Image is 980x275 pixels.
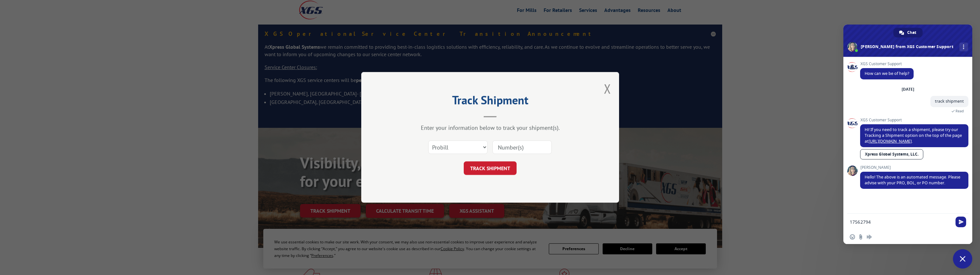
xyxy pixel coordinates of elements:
span: track shipment [935,98,964,104]
button: TRACK SHIPMENT [464,162,517,175]
textarea: Compose your message... [850,214,953,230]
a: Close chat [953,249,972,269]
span: Send a file [858,234,863,239]
span: Audio message [867,234,872,239]
a: Xpress Global Systems, LLC. [860,149,923,159]
a: [URL][DOMAIN_NAME] [868,138,912,144]
span: Insert an emoji [850,234,855,239]
div: Enter your information below to track your shipment(s). [393,124,587,132]
span: Read [956,109,964,113]
div: [DATE] [902,87,914,91]
button: Close modal [604,80,611,97]
span: [PERSON_NAME] [860,165,968,170]
span: Chat [907,28,916,37]
span: XGS Customer Support [860,118,968,122]
span: XGS Customer Support [860,62,914,66]
span: Hello! The above is an automated message. Please advise with your PRO, BOL, or PO number. [865,174,960,186]
a: Chat [893,28,923,37]
span: How can we be of help? [865,71,909,76]
h2: Track Shipment [393,96,587,108]
span: Hi! If you need to track a shipment, please try our Tracking a Shipment option on the top of the ... [865,127,962,144]
span: Send [956,217,966,227]
input: Number(s) [492,141,552,154]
